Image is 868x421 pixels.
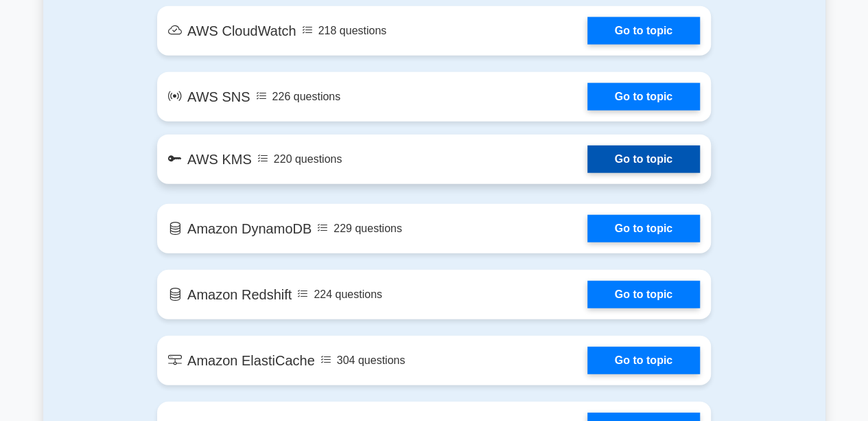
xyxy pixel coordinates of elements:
a: Go to topic [587,347,700,374]
a: Go to topic [587,281,700,308]
a: Go to topic [587,215,700,242]
a: Go to topic [587,17,700,45]
a: Go to topic [587,83,700,111]
a: Go to topic [587,146,700,173]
